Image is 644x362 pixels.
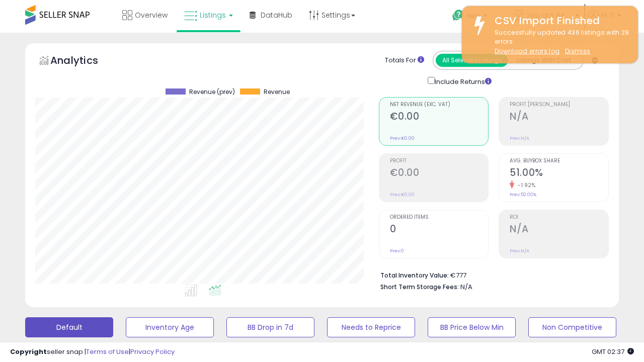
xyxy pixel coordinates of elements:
h5: Analytics [50,53,118,70]
h2: N/A [510,223,608,237]
button: Needs to Reprice [327,317,415,337]
h2: 51.00% [510,167,608,180]
h2: N/A [510,111,608,124]
span: DataHub [261,10,292,20]
i: Get Help [452,9,464,22]
small: Prev: €0.00 [390,135,415,141]
span: Profit [390,158,489,164]
button: BB Drop in 7d [226,317,314,337]
span: Listings [200,10,226,20]
b: Short Term Storage Fees: [380,283,459,291]
a: Terms of Use [86,347,129,356]
div: CSV Import Finished [487,14,630,28]
span: N/A [460,282,472,292]
strong: Copyright [10,347,47,356]
span: 2025-10-7 02:37 GMT [592,347,634,356]
button: Non Competitive [528,317,616,337]
div: Totals For [385,56,424,65]
span: Avg. Buybox Share [510,158,608,164]
span: Overview [135,10,168,20]
small: Prev: 0 [390,248,404,254]
div: seller snap | | [10,347,175,357]
span: Profit [PERSON_NAME] [510,102,608,108]
div: Include Returns [420,75,503,87]
a: Privacy Policy [130,347,175,356]
small: -1.92% [514,182,535,189]
span: ROI [510,215,608,220]
span: Net Revenue (Exc. VAT) [390,102,489,108]
div: Successfully updated 436 listings with 29 errors. [487,28,630,56]
a: Help [444,2,505,33]
u: Dismiss [565,47,590,55]
small: Prev: N/A [510,248,529,254]
span: Revenue (prev) [189,88,235,96]
b: Total Inventory Value: [380,271,449,280]
button: All Selected Listings [436,54,508,67]
small: Prev: N/A [510,135,529,141]
h2: 0 [390,223,489,237]
h2: €0.00 [390,111,489,124]
a: Download errors log [495,47,559,55]
small: Prev: 52.00% [510,192,536,198]
h2: €0.00 [390,167,489,180]
span: Ordered Items [390,215,489,220]
button: BB Price Below Min [428,317,516,337]
li: €777 [380,268,602,281]
button: Inventory Age [126,317,214,337]
small: Prev: €0.00 [390,192,415,198]
span: Revenue [264,88,290,96]
button: Default [25,317,113,337]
